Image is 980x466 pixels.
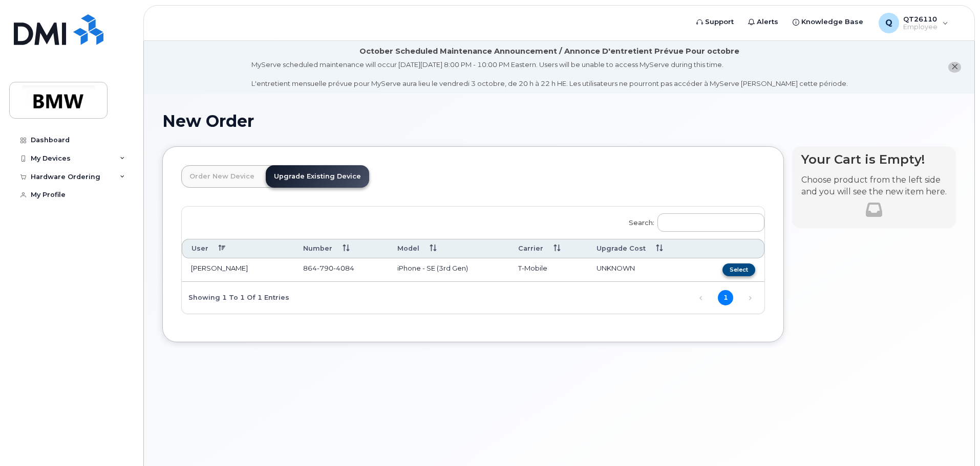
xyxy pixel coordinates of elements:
[722,263,755,276] button: Select
[801,152,947,166] h4: Your Cart is Empty!
[693,291,709,306] a: Previous
[294,239,388,258] th: Number: activate to sort column ascending
[622,207,764,235] label: Search:
[251,60,848,88] div: MyServe scheduled maintenance will occur [DATE][DATE] 8:00 PM - 10:00 PM Eastern. Users will be u...
[317,264,333,272] span: 790
[182,289,289,306] div: Showing 1 to 1 of 1 entries
[162,112,956,130] h1: New Order
[948,62,961,73] button: close notification
[181,165,263,188] a: Order New Device
[303,264,354,272] span: 864
[388,239,509,258] th: Model: activate to sort column ascending
[596,264,635,272] span: UNKNOWN
[359,46,739,57] div: October Scheduled Maintenance Announcement / Annonce D'entretient Prévue Pour octobre
[801,174,947,198] p: Choose product from the left side and you will see the new item here.
[333,264,354,272] span: 4084
[587,239,696,258] th: Upgrade Cost: activate to sort column ascending
[657,213,764,232] input: Search:
[509,239,587,258] th: Carrier: activate to sort column ascending
[935,421,972,458] iframe: Messenger Launcher
[266,165,369,188] a: Upgrade Existing Device
[742,291,758,306] a: Next
[718,290,733,305] a: 1
[388,258,509,282] td: iPhone - SE (3rd Gen)
[182,239,294,258] th: User: activate to sort column descending
[509,258,587,282] td: T-Mobile
[182,258,294,282] td: [PERSON_NAME]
